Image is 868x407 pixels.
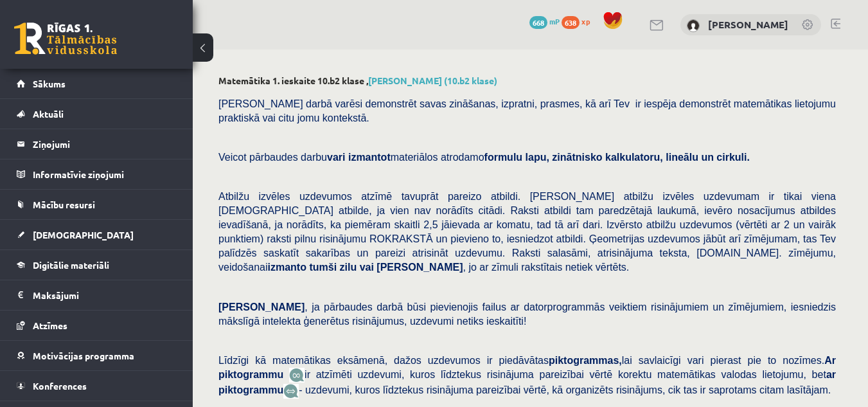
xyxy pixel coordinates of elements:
span: [PERSON_NAME] [218,302,305,312]
a: Informatīvie ziņojumi [17,159,177,189]
a: 668 mP [529,16,560,26]
a: [PERSON_NAME] (10.b2 klase) [368,75,497,86]
span: Motivācijas programma [33,350,134,361]
span: - uzdevumi, kuros līdztekus risinājuma pareizībai vērtē, kā organizēts risinājums, cik tas ir sap... [299,384,831,395]
a: Ziņojumi [17,129,177,159]
span: mP [549,16,560,26]
span: [DEMOGRAPHIC_DATA] [33,229,134,240]
span: xp [581,16,590,26]
b: formulu lapu, zinātnisko kalkulatoru, lineālu un cirkuli. [484,152,750,163]
span: [PERSON_NAME] darbā varēsi demonstrēt savas zināšanas, izpratni, prasmes, kā arī Tev ir iespēja d... [218,98,836,123]
a: Rīgas 1. Tālmācības vidusskola [14,23,117,55]
a: Motivācijas programma [17,341,177,370]
h2: Matemātika 1. ieskaite 10.b2 klase , [218,75,842,86]
span: Digitālie materiāli [33,259,109,271]
span: Mācību resursi [33,199,95,210]
span: Atbilžu izvēles uzdevumos atzīmē tavuprāt pareizo atbildi. [PERSON_NAME] atbilžu izvēles uzdevuma... [218,191,836,273]
img: wKvN42sLe3LLwAAAABJRU5ErkJggg== [283,384,299,399]
span: Aktuāli [33,108,64,120]
a: [DEMOGRAPHIC_DATA] [17,220,177,249]
span: ir atzīmēti uzdevumi, kuros līdztekus risinājuma pareizībai vērtē korektu matemātikas valodas lie... [218,369,836,395]
span: Veicot pārbaudes darbu materiālos atrodamo [218,152,750,163]
span: Līdzīgi kā matemātikas eksāmenā, dažos uzdevumos ir piedāvātas lai savlaicīgi vari pierast pie to... [218,355,836,380]
b: piktogrammas, [549,355,622,366]
img: JfuEzvunn4EvwAAAAASUVORK5CYII= [289,368,305,383]
a: Konferences [17,371,177,401]
span: Konferences [33,380,87,392]
span: 668 [529,16,547,29]
legend: Maksājumi [33,280,177,310]
legend: Ziņojumi [33,129,177,159]
span: , ja pārbaudes darbā būsi pievienojis failus ar datorprogrammās veiktiem risinājumiem un zīmējumi... [218,302,836,327]
a: Aktuāli [17,99,177,129]
span: 638 [562,16,580,29]
a: Digitālie materiāli [17,250,177,280]
b: izmanto [268,262,306,273]
b: vari izmantot [327,152,391,163]
a: Maksājumi [17,280,177,310]
a: Sākums [17,69,177,98]
a: [PERSON_NAME] [708,18,788,31]
a: Atzīmes [17,311,177,340]
a: Mācību resursi [17,190,177,219]
b: tumši zilu vai [PERSON_NAME] [309,262,463,273]
span: Atzīmes [33,320,67,331]
span: Sākums [33,78,66,89]
legend: Informatīvie ziņojumi [33,159,177,189]
img: Ksenija Misņika [687,19,700,32]
a: 638 xp [562,16,596,26]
